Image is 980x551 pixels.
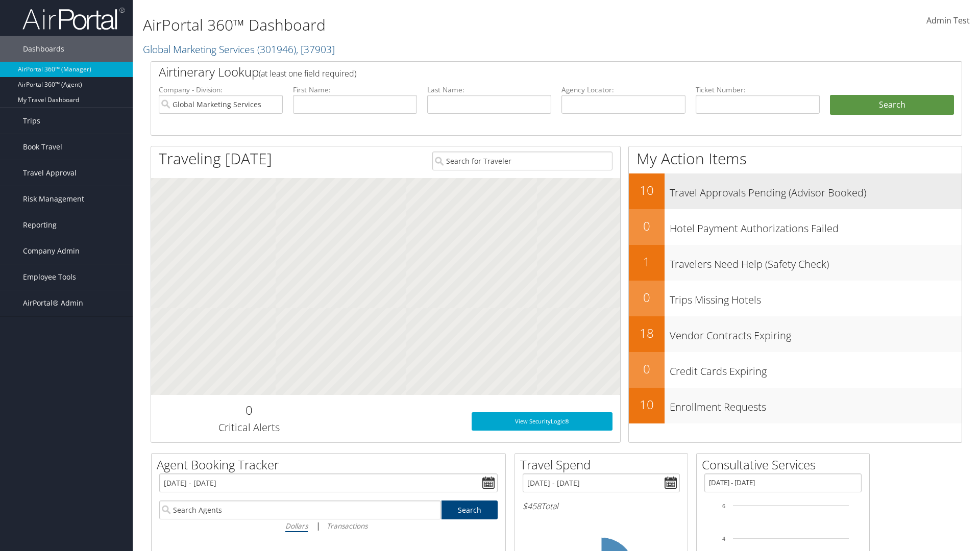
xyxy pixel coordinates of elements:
[629,316,962,352] a: 18Vendor Contracts Expiring
[670,288,962,307] h3: Trips Missing Hotels
[23,36,64,62] span: Dashboards
[561,85,685,95] label: Agency Locator:
[722,503,725,509] tspan: 6
[23,290,83,316] span: AirPortal® Admin
[629,388,962,423] a: 10Enrollment Requests
[520,456,688,473] h2: Travel Spend
[670,323,962,343] h3: Vendor Contracts Expiring
[23,160,77,186] span: Travel Approval
[23,186,84,212] span: Risk Management
[629,245,962,281] a: 1Travelers Need Help (Safety Check)
[629,324,665,342] h2: 18
[670,395,962,414] h3: Enrollment Requests
[926,5,970,37] a: Admin Test
[830,95,954,115] button: Search
[23,134,62,160] span: Book Travel
[629,396,665,413] h2: 10
[722,536,725,542] tspan: 4
[629,281,962,316] a: 0Trips Missing Hotels
[327,521,367,531] i: Transactions
[629,360,665,378] h2: 0
[23,212,57,238] span: Reporting
[629,217,665,235] h2: 0
[670,181,962,200] h3: Travel Approvals Pending (Advisor Booked)
[670,252,962,271] h3: Travelers Need Help (Safety Check)
[523,500,541,512] span: $458
[159,63,887,81] h2: Airtinerary Lookup
[159,148,272,169] h1: Traveling [DATE]
[23,264,76,290] span: Employee Tools
[629,352,962,388] a: 0Credit Cards Expiring
[629,173,962,209] a: 10Travel Approvals Pending (Advisor Booked)
[472,412,612,431] a: View SecurityLogic®
[159,519,498,532] div: |
[259,68,356,79] span: (at least one field required)
[670,216,962,236] h3: Hotel Payment Authorizations Failed
[696,85,820,95] label: Ticket Number:
[143,14,694,36] h1: AirPortal 360™ Dashboard
[296,42,335,56] span: , [ 37903 ]
[523,500,680,512] h6: Total
[159,420,339,435] h3: Critical Alerts
[285,521,308,531] i: Dollars
[926,15,970,26] span: Admin Test
[629,253,665,270] h2: 1
[257,42,296,56] span: ( 301946 )
[159,85,283,95] label: Company - Division:
[23,108,40,134] span: Trips
[629,182,665,199] h2: 10
[157,456,505,473] h2: Agent Booking Tracker
[629,289,665,306] h2: 0
[629,209,962,245] a: 0Hotel Payment Authorizations Failed
[670,359,962,379] h3: Credit Cards Expiring
[427,85,551,95] label: Last Name:
[702,456,869,473] h2: Consultative Services
[143,42,335,56] a: Global Marketing Services
[432,152,612,170] input: Search for Traveler
[629,148,962,169] h1: My Action Items
[159,402,339,419] h2: 0
[159,500,441,519] input: Search Agents
[293,85,417,95] label: First Name:
[23,238,80,264] span: Company Admin
[22,7,125,31] img: airportal-logo.png
[442,500,498,519] a: Search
